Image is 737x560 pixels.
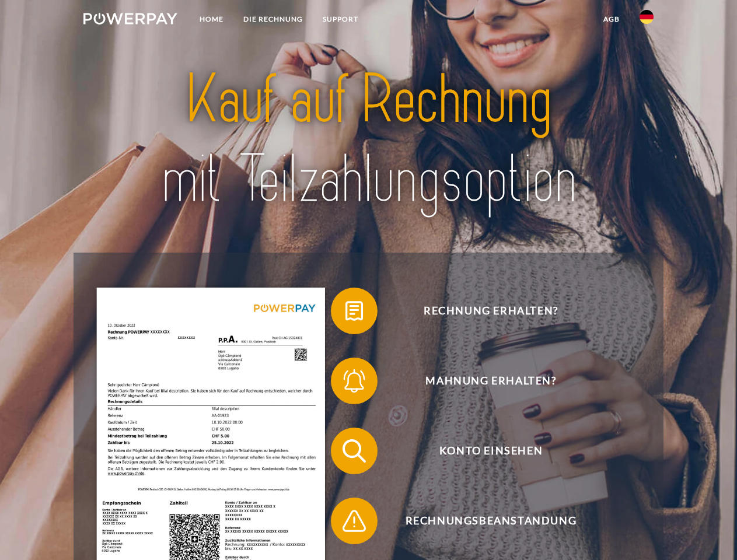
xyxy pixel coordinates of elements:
img: qb_search.svg [340,436,369,466]
a: DIE RECHNUNG [233,9,313,30]
span: Rechnung erhalten? [348,288,634,334]
span: Rechnungsbeanstandung [348,498,634,544]
button: Mahnung erhalten? [331,358,634,404]
img: de [640,10,654,24]
img: qb_bell.svg [340,366,369,395]
img: qb_warning.svg [340,506,369,535]
button: Rechnung erhalten? [331,288,634,334]
a: Home [190,9,233,30]
button: Rechnungsbeanstandung [331,498,634,544]
span: Mahnung erhalten? [348,358,634,404]
a: agb [593,9,630,30]
img: title-powerpay_de.svg [111,56,626,223]
img: qb_bill.svg [340,296,369,325]
span: Konto einsehen [348,428,634,474]
img: logo-powerpay-white.svg [83,13,177,24]
button: Konto einsehen [331,428,634,474]
a: SUPPORT [313,9,368,30]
